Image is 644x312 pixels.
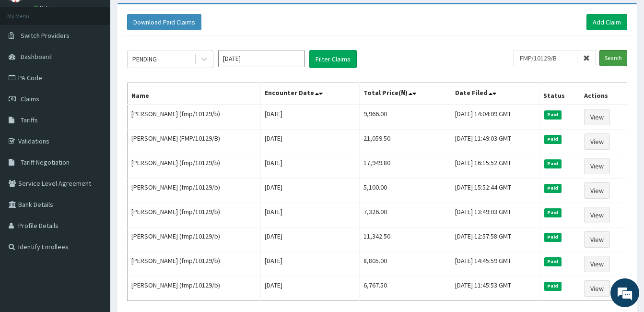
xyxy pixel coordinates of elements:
[539,83,580,105] th: Status
[260,203,359,228] td: [DATE]
[128,105,261,130] td: [PERSON_NAME] (fmp/10129/b)
[451,276,539,301] td: [DATE] 11:45:53 GMT
[5,209,183,243] textarea: Type your message and hit 'Enter'
[128,154,261,179] td: [PERSON_NAME] (fmp/10129/b)
[544,233,562,241] span: Paid
[584,256,610,272] a: View
[260,252,359,276] td: [DATE]
[21,116,38,124] span: Tariffs
[128,179,261,203] td: [PERSON_NAME] (fmp/10129/b)
[260,228,359,252] td: [DATE]
[580,83,627,105] th: Actions
[544,208,562,217] span: Paid
[359,130,451,154] td: 21,059.50
[584,280,610,297] a: View
[544,110,562,119] span: Paid
[544,282,562,290] span: Paid
[359,105,451,130] td: 9,966.00
[157,5,180,28] div: Minimize live chat window
[128,83,261,105] th: Name
[309,50,357,68] button: Filter Claims
[451,228,539,252] td: [DATE] 12:57:58 GMT
[128,228,261,252] td: [PERSON_NAME] (fmp/10129/b)
[128,276,261,301] td: [PERSON_NAME] (fmp/10129/b)
[584,109,610,125] a: View
[451,179,539,203] td: [DATE] 15:52:44 GMT
[127,14,201,30] button: Download Paid Claims
[359,203,451,228] td: 7,326.00
[218,50,304,67] input: Select Month and Year
[260,276,359,301] td: [DATE]
[451,154,539,179] td: [DATE] 16:15:52 GMT
[359,154,451,179] td: 17,949.80
[451,83,539,105] th: Date Filed
[584,158,610,174] a: View
[18,48,39,72] img: d_794563401_company_1708531726252_794563401
[451,203,539,228] td: [DATE] 13:49:03 GMT
[260,105,359,130] td: [DATE]
[359,179,451,203] td: 5,100.00
[584,133,610,150] a: View
[451,105,539,130] td: [DATE] 14:04:09 GMT
[514,50,577,66] input: Search by HMO ID
[584,207,610,223] a: View
[260,154,359,179] td: [DATE]
[544,257,562,266] span: Paid
[34,4,57,11] a: Online
[21,95,39,103] span: Claims
[544,159,562,168] span: Paid
[359,228,451,252] td: 11,342.50
[56,95,132,192] span: We're online!
[260,83,359,105] th: Encounter Date
[128,252,261,276] td: [PERSON_NAME] (fmp/10129/b)
[132,54,157,64] div: PENDING
[128,130,261,154] td: [PERSON_NAME] (FMP/10129/B)
[544,135,562,144] span: Paid
[544,184,562,192] span: Paid
[21,158,70,167] span: Tariff Negotiation
[451,130,539,154] td: [DATE] 11:49:03 GMT
[584,182,610,199] a: View
[260,130,359,154] td: [DATE]
[21,31,70,40] span: Switch Providers
[128,203,261,228] td: [PERSON_NAME] (fmp/10129/b)
[586,14,627,30] a: Add Claim
[21,52,52,61] span: Dashboard
[359,83,451,105] th: Total Price(₦)
[584,231,610,248] a: View
[451,252,539,276] td: [DATE] 14:45:59 GMT
[359,276,451,301] td: 6,767.50
[50,54,161,66] div: Chat with us now
[260,179,359,203] td: [DATE]
[359,252,451,276] td: 8,805.00
[599,50,627,66] input: Search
